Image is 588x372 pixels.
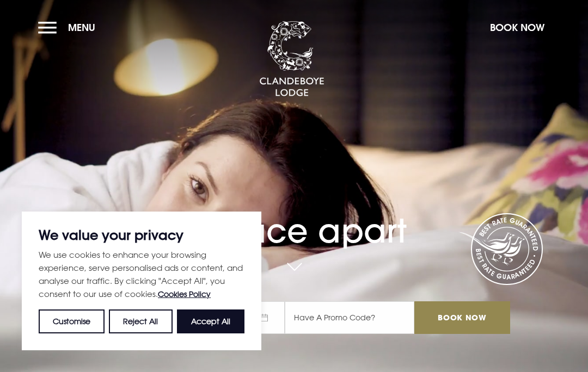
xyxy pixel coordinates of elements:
input: Book Now [414,301,510,334]
button: Reject All [109,309,172,333]
a: Cookies Policy [158,289,211,299]
button: Customise [39,309,105,333]
p: We use cookies to enhance your browsing experience, serve personalised ads or content, and analys... [39,248,244,301]
span: Menu [68,21,95,34]
div: We value your privacy [22,212,261,350]
img: Clandeboye Lodge [259,21,324,97]
button: Book Now [485,16,550,39]
button: Accept All [177,309,244,333]
h1: A place apart [78,189,510,250]
p: We value your privacy [39,228,244,241]
input: Have A Promo Code? [285,301,414,334]
button: Menu [38,16,101,39]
